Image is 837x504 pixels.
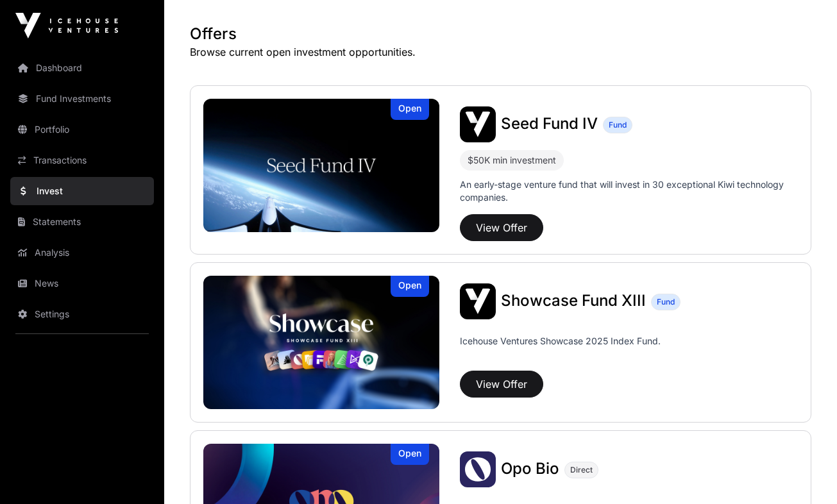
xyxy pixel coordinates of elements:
a: Invest [10,177,154,205]
a: News [10,269,154,298]
button: View Offer [460,371,543,398]
p: Icehouse Ventures Showcase 2025 Index Fund. [460,335,661,348]
span: Seed Fund IV [501,114,598,133]
a: Transactions [10,146,154,174]
img: Showcase Fund XIII [203,276,439,409]
span: Fund [657,297,675,307]
p: An early-stage venture fund that will invest in 30 exceptional Kiwi technology companies. [460,178,798,204]
span: Fund [609,120,627,130]
img: Seed Fund IV [203,99,439,232]
a: Portfolio [10,115,154,144]
iframe: Chat Widget [773,442,837,504]
img: Icehouse Ventures Logo [15,13,118,38]
a: Seed Fund IV [501,116,598,133]
img: Seed Fund IV [460,106,496,142]
a: Settings [10,300,154,328]
a: Showcase Fund XIII [501,293,646,310]
span: Direct [570,465,593,475]
div: Open [391,99,429,120]
span: Opo Bio [501,459,559,478]
button: View Offer [460,214,543,241]
p: Browse current open investment opportunities. [190,44,811,60]
div: $50K min investment [460,150,564,171]
a: Seed Fund IVOpen [203,99,439,232]
a: Analysis [10,239,154,267]
div: $50K min investment [468,153,556,168]
span: Showcase Fund XIII [501,291,646,310]
a: Dashboard [10,54,154,82]
a: Showcase Fund XIIIOpen [203,276,439,409]
h1: Offers [190,24,811,44]
a: Fund Investments [10,85,154,113]
div: Open [391,276,429,297]
img: Opo Bio [460,451,496,487]
a: Statements [10,208,154,236]
img: Showcase Fund XIII [460,283,496,319]
a: Opo Bio [501,461,559,478]
div: Open [391,444,429,465]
